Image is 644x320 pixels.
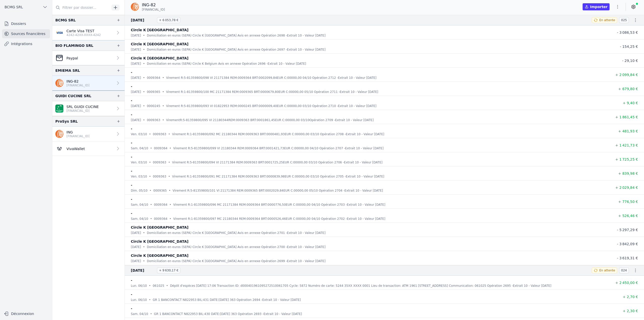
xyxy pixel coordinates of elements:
p: Circle K [GEOGRAPHIC_DATA] [131,224,188,230]
p: - [131,154,132,160]
p: 0009363 [153,160,166,165]
span: + 2 029,84 € [615,186,638,190]
span: + 2,30 € [623,309,638,313]
div: • [143,61,145,66]
span: + 2 099,84 € [615,73,638,77]
div: • [162,118,164,123]
p: 0009364 [147,75,160,80]
span: - 3 842,09 € [617,242,638,246]
span: [DATE] [131,267,155,273]
p: ING [66,130,90,135]
p: [DATE] [131,47,141,52]
input: Filtrer par dossier... [52,3,110,12]
p: [DATE] [131,244,141,250]
img: BNP_BE_BUSINESS_GEBABEBB.png [55,104,63,113]
span: + 481,93 € [618,129,638,133]
div: • [150,202,152,207]
span: [DATE] [131,17,155,23]
p: - [131,196,132,202]
a: Sources financières [2,29,50,38]
p: ven. 03/10 [131,174,147,179]
p: Virement R:5-81359800/098 VI 21171384 REM:0009364 BRT:0002099,84EUR C:00000,00 04/10 Opération 27... [166,75,376,80]
div: • [143,259,145,264]
div: GUIDI CUCINE SRL [55,93,91,99]
div: • [143,75,145,80]
div: • [150,146,152,151]
span: BCMG SRL [5,5,23,10]
p: 4242-42XX-XXXX-4242 [66,33,101,37]
a: SRL GUIDI CUCINE [FINANCIAL_ID] [52,101,125,116]
div: • [143,89,145,94]
div: • [169,146,171,151]
p: [DATE] [131,259,141,264]
img: ing.png [55,79,63,87]
p: - [131,277,132,283]
p: Circle K [GEOGRAPHIC_DATA] [131,238,188,244]
p: Virement R:5-81359800/101 VI 21171384 REM:0009365 BRT:0002029,84EUR C:00000,00 05/10 Opération 27... [173,188,383,193]
p: [FINANCIAL_ID] [66,109,99,113]
span: + 839,98 € [618,171,638,175]
p: - [131,83,132,89]
p: 0009364 [154,202,167,207]
a: Dossiers [2,19,50,28]
span: + 776,50 € [618,200,638,204]
p: ING-82 [142,2,165,8]
p: 0009364 [154,216,167,221]
p: 0009365 [147,89,160,94]
p: [FINANCIAL_ID] [66,134,90,138]
p: VirementR:5-81359800/095 VI 21180344REM:0009363 BRT:0001861,45EUR C:00000,00 03/10Opération 2709 ... [166,118,374,123]
a: Carte Visa TEST 4242-42XX-XXXX-4242 [52,25,125,40]
p: sam. 04/10 [131,311,148,316]
span: + 526,46 € [618,214,638,218]
div: • [143,118,145,123]
div: • [169,188,171,193]
p: Paypal [66,56,78,61]
div: • [149,160,151,165]
div: • [150,311,152,316]
span: - 5 297,29 € [617,228,638,232]
button: Déconnexion [2,310,50,318]
span: + 6 053,78 € [157,17,180,23]
div: • [162,89,164,94]
div: • [143,33,145,38]
p: Circle K [GEOGRAPHIC_DATA] [131,27,188,33]
p: Domiciliation en euros (SEPA) Circle K [GEOGRAPHIC_DATA] Avis en annexe Opération 2700 -Extrait 1... [147,244,326,250]
img: Viva-Wallet.webp [55,145,63,153]
p: 0009363 [153,132,166,137]
p: - [131,97,132,103]
p: Domiciliation en euros (SEPA) Circle K [GEOGRAPHIC_DATA] Avis en annexe Opération 2697 -Extrait 1... [147,47,326,52]
p: Domiciliation en euros (SEPA) Circle K [GEOGRAPHIC_DATA] Avis en annexe Opération 2699 -Extrait 1... [147,259,326,264]
p: [DATE] [131,61,141,66]
div: • [143,230,145,235]
p: [DATE] [131,230,141,235]
p: Domiciliation en euros (SEPA) Circle K Belgium Avis en annexe Opération 2696 -Extrait 10 - Valeur... [147,61,306,66]
p: [DATE] [131,75,141,80]
div: • [168,160,170,165]
div: • [168,132,170,137]
a: ING [FINANCIAL_ID] [52,127,125,141]
p: Virement R:1-81359800/092 MC 21180344 REM:0009363 BRT:0000481,93EUR C:00000,00 03/10 Opération 27... [172,132,384,137]
p: - [131,291,132,297]
a: Intégrations [2,39,50,48]
span: - 29,10 € [622,59,638,63]
div: • [150,216,152,221]
img: CleanShot-202025-05-26-20at-2016.10.27-402x.png [55,54,63,62]
div: • [166,283,168,288]
span: + 1 861,45 € [615,115,638,119]
p: 061025 [153,283,164,288]
p: Virement R:5-81359800/093 VI 01822953 REM:0000245 BRT:0000009,40EUR C:00000,00 03/10 Opération 27... [166,103,376,109]
p: [DATE] [131,103,141,109]
div: • [149,297,151,302]
span: - 3 619,31 € [617,256,638,260]
p: 0009364 [154,146,167,151]
p: Virement R:1-81359800/091 MC 21171384 REM:0009363 BRT:0000839,98EUR C:00000,00 03/10 Opération 27... [172,174,384,179]
p: 0000245 [147,103,160,109]
span: En attente [599,268,615,272]
img: visa.png [55,29,63,37]
span: 024 [619,267,629,273]
a: Paypal [52,51,125,65]
span: + 2,70 € [623,295,638,299]
span: + 9 630,17 € [157,267,180,273]
p: Virement R:1-81359800/100 MC 21171384 REM:0009365 BRT:0000679,80EUR C:00000,00 05/10 Opération 27... [166,89,378,94]
p: ven. 03/10 [131,132,147,137]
